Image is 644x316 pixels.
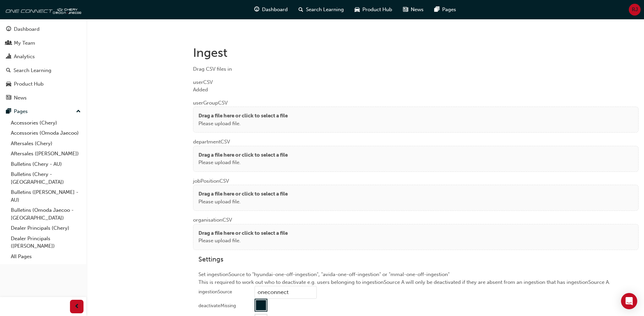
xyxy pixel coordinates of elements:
[193,94,639,133] div: userGroup CSV
[349,3,398,17] a: car-iconProduct Hub
[442,6,456,14] span: Pages
[198,112,288,120] p: Drag a file here or click to select a file
[3,23,84,36] a: Dashboard
[198,159,288,166] p: Please upload file.
[255,286,317,299] input: ingestionSource
[3,3,81,16] img: oneconnect
[14,108,28,115] div: Pages
[306,6,344,14] span: Search Learning
[8,118,84,128] a: Accessories (Chery)
[198,302,236,309] div: deactivateMissing
[3,64,84,77] a: Search Learning
[14,94,27,102] div: News
[8,128,84,138] a: Accessories (Omoda Jaecoo)
[198,198,288,206] p: Please upload file.
[193,133,639,172] div: department CSV
[621,293,637,309] div: Open Intercom Messenger
[14,67,51,74] div: Search Learning
[193,146,639,172] div: Drag a file here or click to select a filePlease upload file.
[76,107,81,116] span: up-icon
[14,25,40,33] div: Dashboard
[3,105,84,118] button: Pages
[193,65,639,73] div: Drag CSV files in
[193,86,639,94] div: Added
[6,54,11,60] span: chart-icon
[3,92,84,104] a: News
[8,149,84,159] a: Aftersales ([PERSON_NAME])
[8,159,84,170] a: Bulletins (Chery - AU)
[6,40,11,46] span: people-icon
[3,50,84,63] a: Analytics
[8,138,84,149] a: Aftersales (Chery)
[254,5,259,14] span: guage-icon
[434,5,439,14] span: pages-icon
[198,229,288,237] p: Drag a file here or click to select a file
[632,6,638,14] span: RJ
[293,3,349,17] a: search-iconSearch Learning
[6,81,11,87] span: car-icon
[8,251,84,262] a: All Pages
[249,3,293,17] a: guage-iconDashboard
[198,120,288,128] p: Please upload file.
[8,205,84,223] a: Bulletins (Omoda Jaecoo - [GEOGRAPHIC_DATA])
[262,6,288,14] span: Dashboard
[198,289,232,295] div: ingestionSource
[14,80,44,88] div: Product Hub
[193,224,639,250] div: Drag a file here or click to select a filePlease upload file.
[6,26,11,32] span: guage-icon
[193,107,639,133] div: Drag a file here or click to select a filePlease upload file.
[398,3,429,17] a: news-iconNews
[198,151,288,159] p: Drag a file here or click to select a file
[6,95,11,101] span: news-icon
[193,73,639,94] div: user CSV
[429,3,461,17] a: pages-iconPages
[3,78,84,90] a: Product Hub
[193,45,639,60] h1: Ingest
[193,211,639,250] div: organisation CSV
[193,172,639,211] div: jobPosition CSV
[403,5,408,14] span: news-icon
[193,185,639,211] div: Drag a file here or click to select a filePlease upload file.
[8,187,84,205] a: Bulletins ([PERSON_NAME] - AU)
[74,302,79,311] span: prev-icon
[198,255,633,263] h3: Settings
[14,39,35,47] div: My Team
[8,223,84,233] a: Dealer Principals (Chery)
[198,237,288,245] p: Please upload file.
[629,4,641,16] button: RJ
[198,190,288,198] p: Drag a file here or click to select a file
[299,5,303,14] span: search-icon
[3,22,84,105] button: DashboardMy TeamAnalyticsSearch LearningProduct HubNews
[8,169,84,187] a: Bulletins (Chery - [GEOGRAPHIC_DATA])
[14,53,35,61] div: Analytics
[6,68,11,74] span: search-icon
[8,233,84,251] a: Dealer Principals ([PERSON_NAME])
[411,6,424,14] span: News
[355,5,360,14] span: car-icon
[6,109,11,115] span: pages-icon
[3,37,84,49] a: My Team
[362,6,392,14] span: Product Hub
